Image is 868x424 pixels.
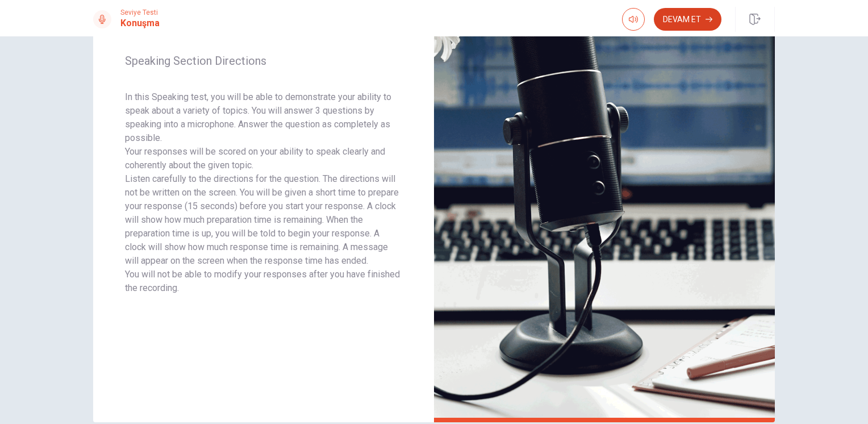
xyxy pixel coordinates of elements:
p: You will not be able to modify your responses after you have finished the recording. [125,268,402,295]
p: Listen carefully to the directions for the question. The directions will not be written on the sc... [125,172,402,268]
p: In this Speaking test, you will be able to demonstrate your ability to speak about a variety of t... [125,90,402,145]
span: Speaking Section Directions [125,54,402,68]
h1: Konuşma [120,16,160,30]
span: Seviye Testi [120,9,160,16]
p: Your responses will be scored on your ability to speak clearly and coherently about the given topic. [125,145,402,172]
button: Devam Et [654,8,721,31]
